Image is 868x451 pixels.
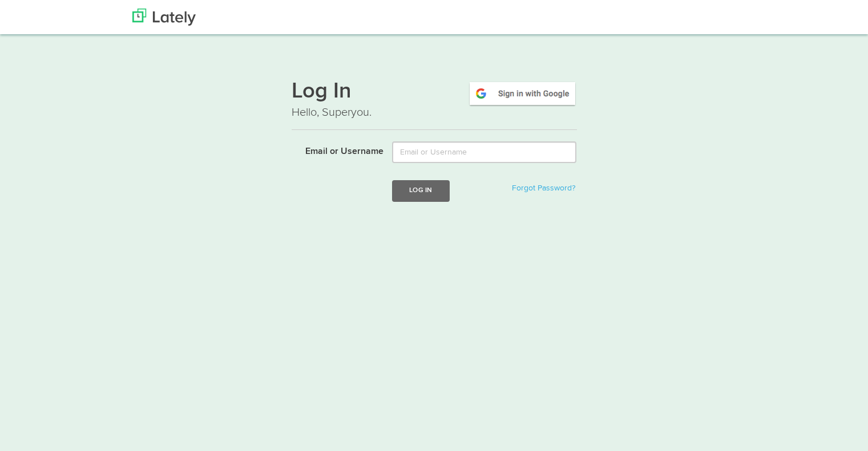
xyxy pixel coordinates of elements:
[392,180,449,201] button: Log In
[468,80,577,107] img: google-signin.png
[292,80,577,104] h1: Log In
[132,9,196,26] img: Lately
[292,104,577,121] p: Hello, Superyou.
[392,141,576,163] input: Email or Username
[283,141,384,159] label: Email or Username
[512,184,575,192] a: Forgot Password?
